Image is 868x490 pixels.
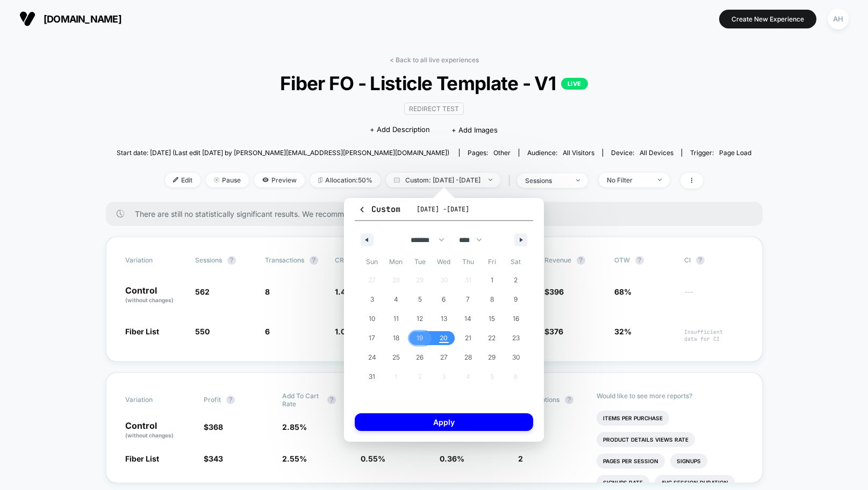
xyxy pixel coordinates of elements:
[468,149,511,157] div: Pages:
[265,327,270,336] span: 6
[361,454,385,463] span: 0.55 %
[408,253,432,270] span: Tue
[384,309,408,328] button: 11
[360,290,384,309] button: 3
[44,13,121,25] span: [DOMAIN_NAME]
[125,297,174,303] span: (without changes)
[549,327,563,336] span: 376
[527,149,594,157] div: Audience:
[658,179,662,181] img: end
[490,290,494,309] span: 8
[480,270,504,290] button: 1
[432,290,456,309] button: 6
[504,328,528,348] button: 23
[165,173,200,187] span: Edit
[369,328,375,348] span: 17
[135,209,741,218] span: There are still no statistically significant results. We recommend waiting a few more days
[597,392,743,400] p: Would like to see more reports?
[368,348,376,367] span: 24
[404,103,464,115] span: Redirect Test
[384,328,408,348] button: 18
[370,290,374,309] span: 3
[480,290,504,309] button: 8
[408,290,432,309] button: 5
[432,328,456,348] button: 20
[577,256,585,265] button: ?
[318,177,322,183] img: rebalance
[195,256,222,264] span: Sessions
[466,290,470,309] span: 7
[561,78,588,90] p: LIVE
[369,367,375,386] span: 31
[195,287,210,296] span: 562
[480,348,504,367] button: 29
[544,287,564,296] span: $
[418,290,422,309] span: 5
[355,413,533,431] button: Apply
[394,290,398,309] span: 4
[504,253,528,270] span: Sat
[684,289,743,304] span: ---
[148,72,719,94] span: Fiber FO - Listicle Template - V1
[310,256,318,265] button: ?
[393,328,399,348] span: 18
[614,287,632,296] span: 68%
[440,348,448,367] span: 27
[597,475,649,490] li: Signups Rate
[204,396,221,404] span: Profit
[204,422,223,432] span: $
[358,204,400,215] span: Custom
[117,149,449,157] span: Start date: [DATE] (Last edit [DATE] by [PERSON_NAME][EMAIL_ADDRESS][PERSON_NAME][DOMAIN_NAME])
[465,328,471,348] span: 21
[513,309,519,328] span: 16
[327,396,336,404] button: ?
[310,173,381,187] span: Allocation: 50%
[282,454,307,463] span: 2.55 %
[480,253,504,270] span: Fri
[390,56,479,64] a: < Back to all live experiences
[417,328,423,348] span: 19
[417,309,423,328] span: 12
[209,454,223,463] span: 343
[514,270,518,290] span: 2
[456,253,480,270] span: Thu
[384,290,408,309] button: 4
[125,327,159,336] span: Fiber List
[125,432,174,438] span: (without changes)
[480,328,504,348] button: 22
[655,475,735,490] li: Avg Session Duration
[393,309,399,328] span: 11
[432,253,456,270] span: Wed
[125,256,184,265] span: Variation
[370,125,430,135] span: + Add Description
[282,422,307,432] span: 2.85 %
[696,256,705,265] button: ?
[493,149,511,157] span: other
[544,327,563,336] span: $
[563,149,594,157] span: All Visitors
[719,10,816,28] button: Create New Experience
[125,286,184,304] p: Control
[576,179,580,181] img: end
[456,348,480,367] button: 28
[441,309,447,328] span: 13
[480,309,504,328] button: 15
[549,287,564,296] span: 396
[360,253,384,270] span: Sun
[602,149,682,157] span: Device:
[125,392,184,408] span: Variation
[265,287,270,296] span: 8
[456,309,480,328] button: 14
[504,348,528,367] button: 30
[719,149,751,157] span: Page Load
[442,290,446,309] span: 6
[360,348,384,367] button: 24
[195,327,210,336] span: 550
[265,256,304,264] span: Transactions
[670,454,707,469] li: Signups
[464,348,472,367] span: 28
[282,392,322,408] span: Add To Cart Rate
[125,421,193,440] p: Control
[504,290,528,309] button: 9
[565,396,573,404] button: ?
